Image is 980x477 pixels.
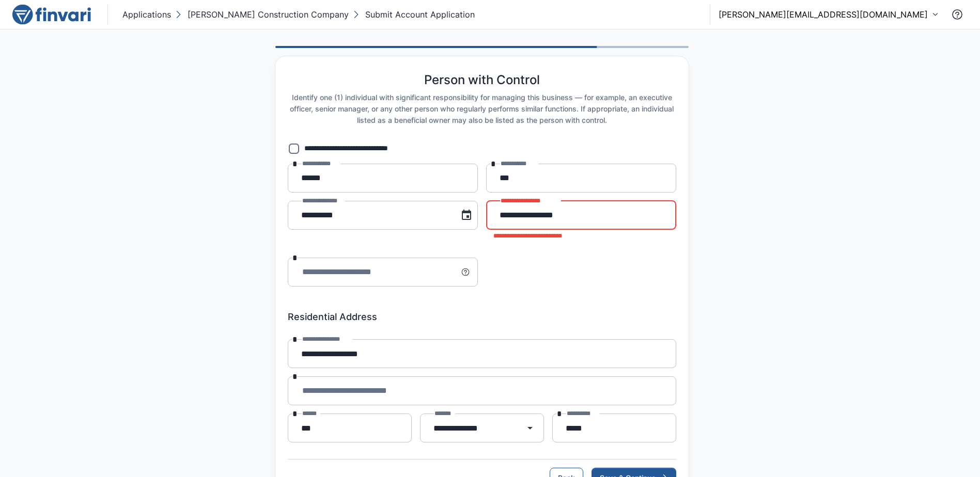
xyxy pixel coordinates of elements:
[288,92,676,126] h6: Identify one (1) individual with significant responsibility for managing this business — for exam...
[365,8,475,21] p: Submit Account Application
[288,311,676,323] h6: Residential Address
[12,4,91,25] img: logo
[520,418,540,438] button: Open
[120,6,173,23] button: Applications
[188,8,349,21] p: [PERSON_NAME] Construction Company
[947,4,968,25] button: Contact Support
[719,8,928,21] p: [PERSON_NAME][EMAIL_ADDRESS][DOMAIN_NAME]
[351,6,477,23] button: Submit Account Application
[456,205,477,226] button: Choose date, selected date is Nov 8, 1974
[424,73,540,88] h5: Person with Control
[719,8,939,21] button: [PERSON_NAME][EMAIL_ADDRESS][DOMAIN_NAME]
[122,8,171,21] p: Applications
[173,6,351,23] button: [PERSON_NAME] Construction Company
